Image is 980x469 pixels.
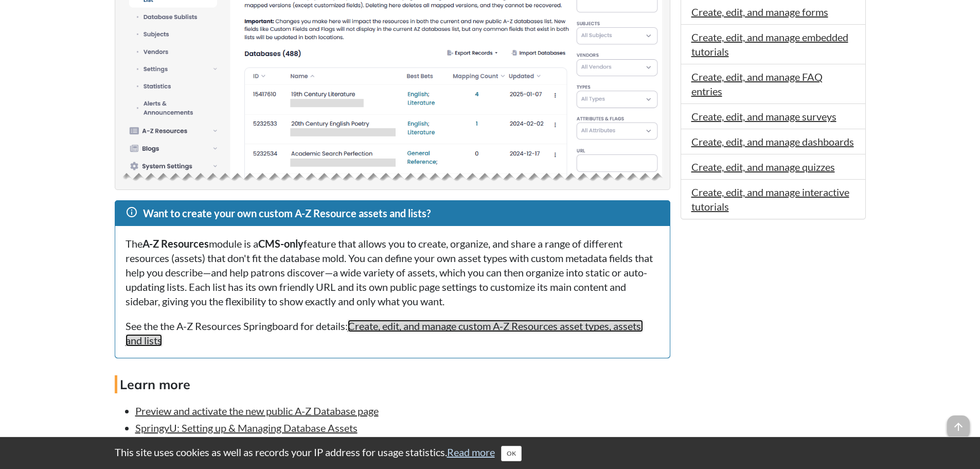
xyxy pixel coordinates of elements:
[447,446,495,458] a: Read more
[691,71,823,97] a: Create, edit, and manage FAQ entries
[143,207,431,219] span: Want to create your own custom A-Z Resource assets and lists?
[104,445,876,461] div: This site uses cookies as well as records your IP address for usage statistics.
[691,135,854,148] a: Create, edit, and manage dashboards
[126,206,138,218] span: info
[135,405,379,417] a: Preview and activate the new public A-Z Database page
[691,161,835,173] a: Create, edit, and manage quizzes
[258,237,304,250] strong: CMS-only
[691,186,849,213] a: Create, edit, and manage interactive tutorials
[142,237,209,250] strong: A-Z Resources
[126,236,660,308] p: The module is a feature that allows you to create, organize, and share a range of different resou...
[947,415,970,438] span: arrow_upward
[501,446,522,461] button: Close
[126,320,643,346] a: Create, edit, and manage custom A-Z Resources asset types, assets, and lists
[691,6,828,18] a: Create, edit, and manage forms
[135,422,358,434] a: SpringyU: Setting up & Managing Database Assets
[126,319,660,348] p: See the the A-Z Resources Springboard for details:
[947,416,970,429] a: arrow_upward
[691,110,836,123] a: Create, edit, and manage surveys
[691,31,848,58] a: Create, edit, and manage embedded tutorials
[115,375,670,393] h4: Learn more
